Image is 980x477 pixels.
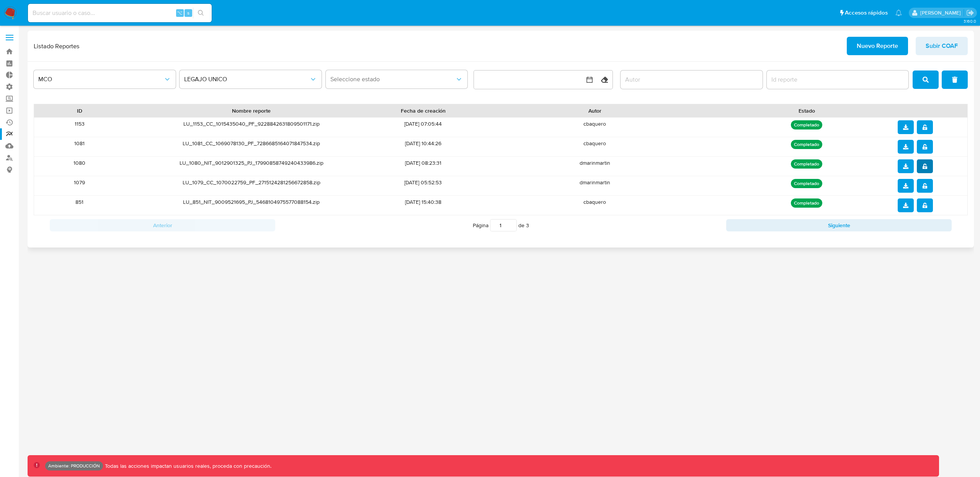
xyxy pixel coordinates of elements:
[177,9,183,16] span: ⌥
[48,464,100,467] p: Ambiente: PRODUCCIÓN
[920,9,964,16] p: juan.jsosa@mercadolibre.com.co
[966,9,974,17] a: Salir
[187,9,189,16] span: s
[845,9,888,17] span: Accesos rápidos
[103,462,271,470] p: Todas las acciones impactan usuarios reales, proceda con precaución.
[193,8,209,18] button: search-icon
[28,8,212,18] input: Buscar usuario o caso...
[895,10,902,16] a: Notificaciones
